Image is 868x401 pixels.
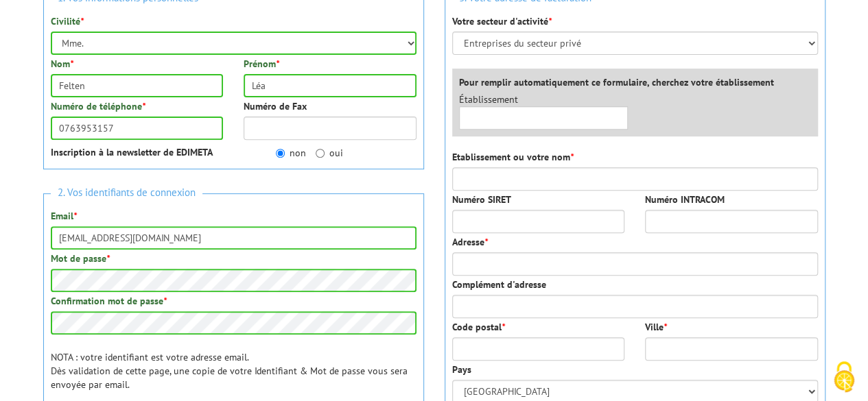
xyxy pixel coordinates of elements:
label: Votre secteur d'activité [452,14,552,28]
label: Numéro de téléphone [51,99,145,113]
label: Confirmation mot de passe [51,294,167,308]
label: Numéro de Fax [244,99,307,113]
label: Etablissement ou votre nom [452,150,574,164]
strong: Inscription à la newsletter de EDIMETA [51,146,213,158]
label: Email [51,209,77,223]
div: Établissement [449,93,639,130]
label: Prénom [244,57,279,71]
label: Numéro SIRET [452,193,511,206]
span: 2. Vos identifiants de connexion [51,184,202,202]
label: Code postal [452,320,505,334]
label: non [276,146,306,160]
label: Complément d'adresse [452,278,546,291]
label: Ville [645,320,667,334]
p: NOTA : votre identifiant est votre adresse email. Dès validation de cette page, une copie de votr... [51,350,417,391]
label: Nom [51,57,73,71]
input: oui [316,149,325,158]
img: Cookies (fenêtre modale) [827,360,861,394]
label: Mot de passe [51,252,110,265]
label: oui [316,146,343,160]
label: Adresse [452,235,488,249]
label: Civilité [51,14,84,28]
label: Pour remplir automatiquement ce formulaire, cherchez votre établissement [459,75,774,89]
input: non [276,149,285,158]
label: Numéro INTRACOM [645,193,725,206]
label: Pays [452,363,471,376]
button: Cookies (fenêtre modale) [820,354,868,401]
